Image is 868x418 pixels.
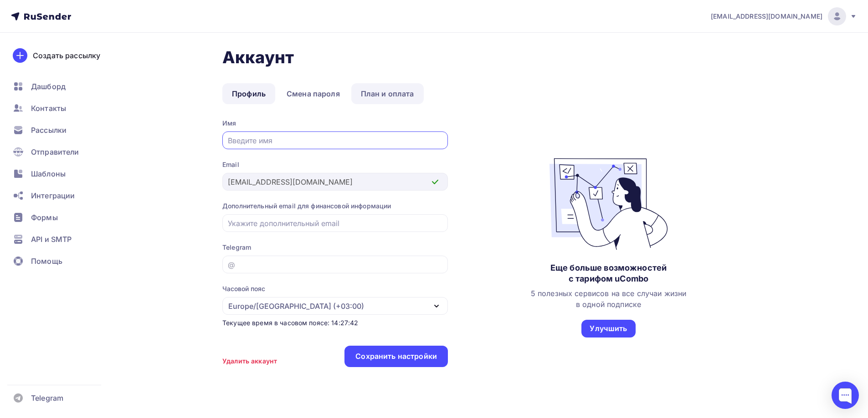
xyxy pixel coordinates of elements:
[7,99,116,117] a: Контакты
[228,135,443,146] input: Введите имя
[31,125,67,136] span: Рассылки
[222,284,265,293] div: Часовой пояс
[33,50,100,61] div: Создать рассылку
[31,146,79,157] span: Отправители
[7,121,116,139] a: Рассылки
[222,119,448,128] div: Имя
[31,81,66,92] span: Дашборд
[228,218,443,229] input: Укажите дополнительный email
[222,243,448,252] div: Telegram
[277,83,349,104] a: Смена пароля
[228,301,364,312] div: Europe/[GEOGRAPHIC_DATA] (+03:00)
[222,284,448,315] button: Часовой пояс Europe/[GEOGRAPHIC_DATA] (+03:00)
[355,351,437,362] div: Сохранить настройки
[31,168,66,179] span: Шаблоны
[351,83,424,104] a: План и оплата
[7,77,116,96] a: Дашборд
[228,259,235,270] div: @
[711,12,822,21] span: [EMAIL_ADDRESS][DOMAIN_NAME]
[7,208,116,227] a: Формы
[222,83,275,104] a: Профиль
[31,393,63,403] span: Telegram
[222,357,277,366] div: Удалить аккаунт
[222,201,448,211] div: Дополнительный email для финансовой информации
[31,234,72,245] span: API и SMTP
[31,256,62,267] span: Помощь
[222,160,448,169] div: Email
[7,165,116,183] a: Шаблоны
[7,143,116,161] a: Отправители
[590,323,627,334] div: Улучшить
[222,47,769,67] h1: Аккаунт
[31,190,75,201] span: Интеграции
[711,7,857,25] a: [EMAIL_ADDRESS][DOMAIN_NAME]
[31,103,66,114] span: Контакты
[531,288,686,310] div: 5 полезных сервисов на все случаи жизни в одной подписке
[31,212,58,223] span: Формы
[222,318,448,327] div: Текущее время в часовом поясе: 14:27:42
[550,262,667,284] div: Еще больше возможностей с тарифом uCombo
